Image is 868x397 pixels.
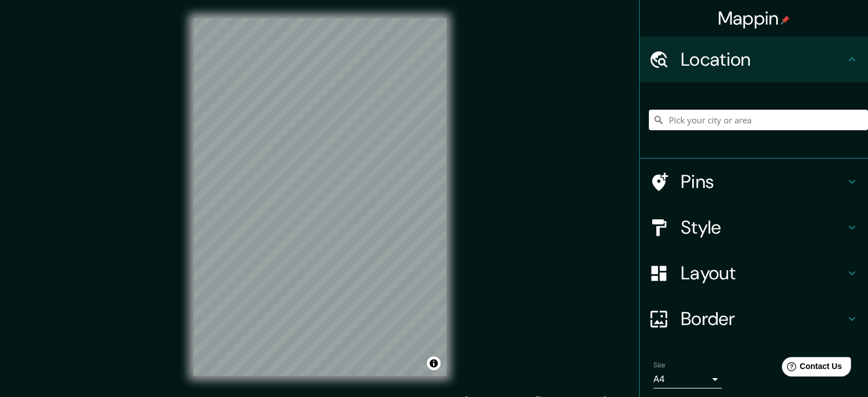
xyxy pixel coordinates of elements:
[718,7,790,30] h4: Mappin
[640,250,868,296] div: Layout
[681,216,845,239] h4: Style
[766,352,855,384] iframe: Help widget launcher
[193,18,446,376] canvas: Map
[681,170,845,193] h4: Pins
[653,360,665,370] label: Size
[640,37,868,82] div: Location
[681,48,845,71] h4: Location
[781,15,790,25] img: pin-icon.png
[640,159,868,204] div: Pins
[640,296,868,342] div: Border
[640,204,868,250] div: Style
[653,370,722,388] div: A4
[649,110,868,130] input: Pick your city or area
[427,356,441,370] button: Toggle attribution
[681,307,845,330] h4: Border
[681,262,845,284] h4: Layout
